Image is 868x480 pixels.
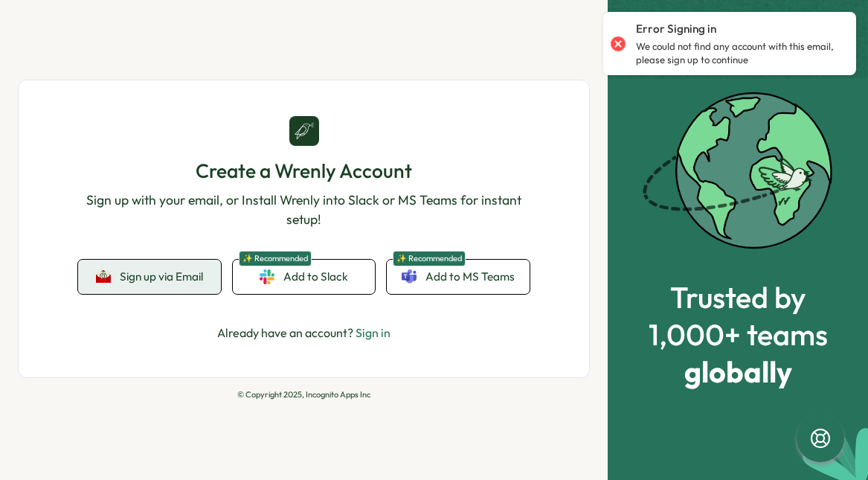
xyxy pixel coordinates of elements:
span: Add to MS Teams [425,269,515,285]
a: ✨ RecommendedAdd to Slack [233,260,376,294]
button: Sign up via Email [78,260,221,294]
a: Sign in [356,325,390,340]
p: Error Signing in [636,21,716,37]
span: Sign up via Email [120,270,203,284]
span: Add to Slack [283,269,348,285]
span: Trusted by [649,281,828,313]
p: © Copyright 2025, Incognito Apps Inc [18,390,590,400]
p: Already have an account? [217,324,390,342]
h1: Create a Wrenly Account [78,158,530,184]
a: ✨ RecommendedAdd to MS Teams [387,260,530,294]
span: ✨ Recommended [239,251,312,266]
p: Sign up with your email, or Install Wrenly into Slack or MS Teams for instant setup! [78,191,530,230]
span: globally [649,355,828,388]
p: We could not find any account with this email, please sign up to continue [636,40,841,66]
span: 1,000+ teams [649,318,828,351]
span: ✨ Recommended [393,251,466,266]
